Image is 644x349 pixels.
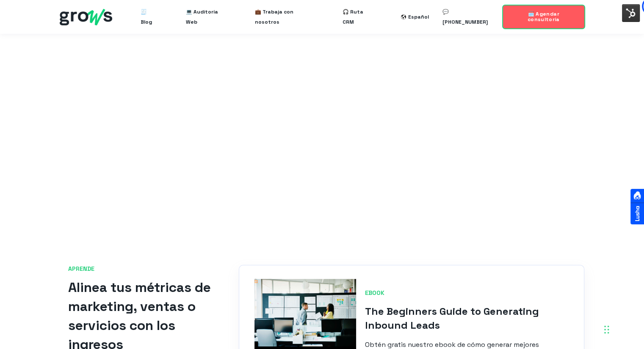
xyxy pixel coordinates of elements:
a: 💬 [PHONE_NUMBER] [442,3,492,30]
div: Arrastrar [604,317,609,342]
a: 🗓️ Agendar consultoría [503,5,585,29]
a: 💻 Auditoría Web [186,3,228,30]
a: 💼 Trabaja con nosotros [255,3,315,30]
iframe: Chat Widget [602,308,644,349]
a: 🎧 Ruta CRM [343,3,374,30]
span: APRENDE [68,265,217,273]
div: Widget de chat [602,308,644,349]
span: EBOOK [365,289,547,297]
img: grows - hubspot [60,9,112,25]
h3: The Beginners Guide to Generating Inbound Leads [365,304,547,333]
img: Interruptor del menú de herramientas de HubSpot [622,4,640,22]
span: 🗓️ Agendar consultoría [528,11,560,23]
a: 🧾 Blog [141,3,158,30]
div: Español [408,12,429,22]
